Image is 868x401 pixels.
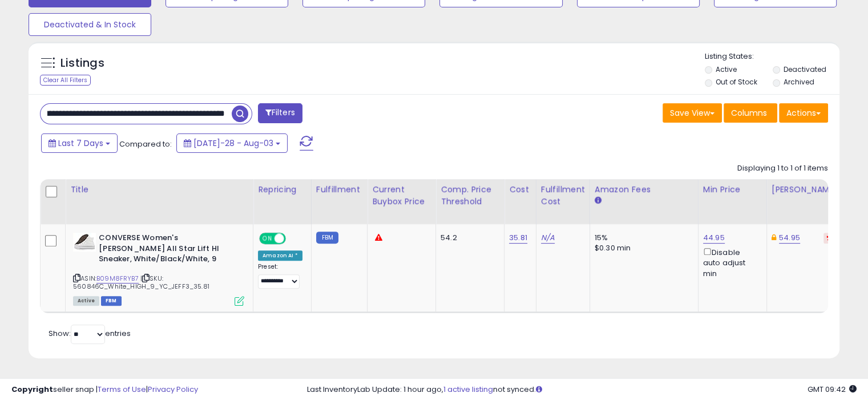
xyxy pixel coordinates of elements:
[73,233,244,305] div: ASIN:
[779,103,828,123] button: Actions
[443,384,493,395] a: 1 active listing
[98,384,146,395] a: Terms of Use
[29,13,151,36] button: Deactivated & In Stock
[716,64,737,74] label: Active
[11,384,198,395] div: seller snap | |
[509,232,527,244] a: 35.81
[808,384,857,395] span: 2025-08-11 09:42 GMT
[307,384,857,395] div: Last InventoryLab Update: 1 hour ago, not synced.
[193,137,273,149] span: [DATE]-28 - Aug-03
[772,184,839,196] div: [PERSON_NAME]
[73,296,99,306] span: All listings currently available for purchase on Amazon
[258,184,306,196] div: Repricing
[316,184,362,196] div: Fulfillment
[41,133,118,153] button: Last 7 Days
[783,77,814,87] label: Archived
[260,234,274,244] span: ON
[316,232,338,244] small: FBM
[595,196,601,206] small: Amazon Fees.
[73,274,209,291] span: | SKU: 560846C_White_HIGH_9_YC_JEFF3_35.81
[258,263,302,289] div: Preset:
[703,246,758,279] div: Disable auto adjust min
[595,184,693,196] div: Amazon Fees
[779,232,800,244] a: 54.95
[40,75,91,86] div: Clear All Filters
[73,233,96,252] img: 31LuDuBdbVL._SL40_.jpg
[703,232,725,244] a: 44.95
[119,139,172,149] span: Compared to:
[49,328,131,339] span: Show: entries
[509,184,531,196] div: Cost
[372,184,431,208] div: Current Buybox Price
[441,184,499,208] div: Comp. Price Threshold
[663,103,722,123] button: Save View
[441,233,495,243] div: 54.2
[595,243,689,253] div: $0.30 min
[703,184,762,196] div: Min Price
[60,55,104,71] h5: Listings
[258,250,302,261] div: Amazon AI *
[737,163,828,174] div: Displaying 1 to 1 of 1 items
[716,77,757,87] label: Out of Stock
[284,234,302,244] span: OFF
[96,274,139,283] a: B09M8FRYB7
[541,184,585,208] div: Fulfillment Cost
[595,233,689,243] div: 15%
[58,137,103,149] span: Last 7 Days
[148,384,198,395] a: Privacy Policy
[724,103,777,123] button: Columns
[541,232,555,244] a: N/A
[705,51,839,62] p: Listing States:
[783,64,826,74] label: Deactivated
[176,133,288,153] button: [DATE]-28 - Aug-03
[99,233,237,268] b: CONVERSE Women's [PERSON_NAME] All Star Lift HI Sneaker, White/Black/White, 9
[11,384,53,395] strong: Copyright
[731,107,767,119] span: Columns
[101,296,122,306] span: FBM
[258,103,302,123] button: Filters
[70,184,248,196] div: Title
